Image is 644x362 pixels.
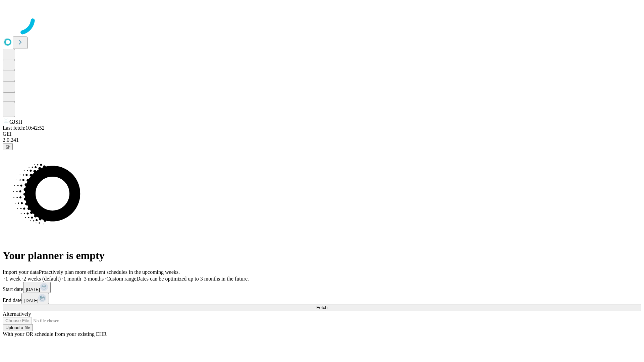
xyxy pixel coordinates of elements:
[3,324,33,331] button: Upload a file
[3,131,641,137] div: GEI
[3,143,13,150] button: @
[39,269,180,275] span: Proactively plan more efficient schedules in the upcoming weeks.
[5,144,10,149] span: @
[3,269,39,275] span: Import your data
[84,276,104,282] span: 3 months
[21,293,49,304] button: [DATE]
[3,249,641,262] h1: Your planner is empty
[3,137,641,143] div: 2.0.241
[23,276,61,282] span: 2 weeks (default)
[3,125,45,131] span: Last fetch: 10:42:52
[3,282,641,293] div: Start date
[3,331,107,337] span: With your OR schedule from your existing EHR
[5,276,21,282] span: 1 week
[137,276,249,282] span: Dates can be optimized up to 3 months in the future.
[316,305,327,310] span: Fetch
[23,282,51,293] button: [DATE]
[26,287,40,292] span: [DATE]
[3,304,641,311] button: Fetch
[3,293,641,304] div: End date
[63,276,81,282] span: 1 month
[3,311,31,317] span: Alternatively
[24,298,38,303] span: [DATE]
[106,276,136,282] span: Custom range
[9,119,22,125] span: GJSH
